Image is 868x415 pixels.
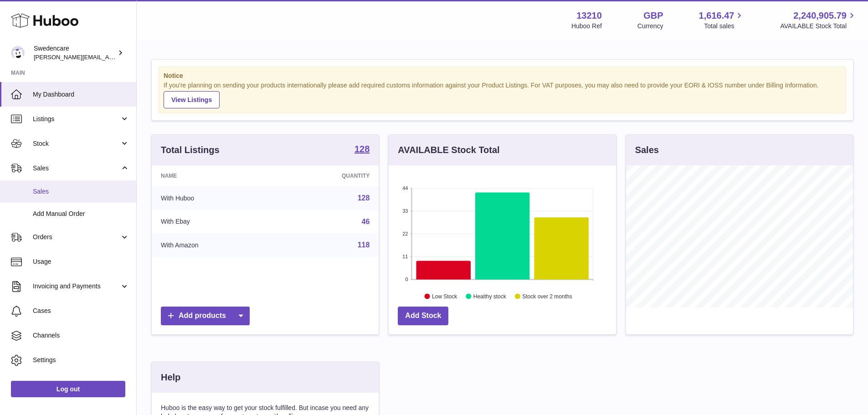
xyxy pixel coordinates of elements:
text: Stock over 2 months [523,293,572,299]
th: Name [152,165,276,186]
a: 128 [358,194,370,202]
strong: Notice [164,72,841,80]
span: 2,240,905.79 [793,10,847,22]
span: Sales [33,164,120,173]
span: Add Manual Order [33,210,129,218]
span: Stock [33,139,120,148]
h3: Sales [635,144,659,156]
span: 1,616.47 [699,10,734,22]
span: Usage [33,257,129,266]
a: Log out [11,381,125,397]
span: Sales [33,187,129,196]
span: AVAILABLE Stock Total [780,22,857,31]
a: Add products [161,307,250,325]
span: [PERSON_NAME][EMAIL_ADDRESS][DOMAIN_NAME] [34,53,183,61]
a: 118 [358,241,370,249]
span: Orders [33,233,120,241]
text: Healthy stock [473,293,507,299]
h3: AVAILABLE Stock Total [398,144,499,156]
span: Total sales [704,22,745,31]
strong: GBP [643,10,663,22]
td: With Huboo [152,186,276,210]
text: 44 [403,185,408,191]
span: Listings [33,115,120,123]
text: 33 [403,208,408,214]
span: Invoicing and Payments [33,282,120,291]
strong: 128 [354,144,370,154]
text: 0 [406,277,408,282]
a: View Listings [164,91,220,108]
a: 128 [354,144,370,155]
img: rebecca.fall@swedencare.co.uk [11,46,25,60]
a: 46 [362,218,370,225]
span: Cases [33,307,129,315]
text: 11 [403,254,408,259]
a: 2,240,905.79 AVAILABLE Stock Total [780,10,857,31]
a: Add Stock [398,307,448,325]
th: Quantity [276,165,379,186]
td: With Ebay [152,210,276,234]
a: 1,616.47 Total sales [699,10,745,31]
div: Currency [637,22,663,31]
text: Low Stock [432,293,457,299]
text: 22 [403,231,408,236]
h3: Total Listings [161,144,220,156]
span: Settings [33,356,129,364]
strong: 13210 [576,10,602,22]
td: With Amazon [152,233,276,257]
div: Swedencare [34,44,116,61]
span: Channels [33,331,129,340]
div: Huboo Ref [571,22,602,31]
div: If you're planning on sending your products internationally please add required customs informati... [164,81,841,108]
span: My Dashboard [33,90,129,99]
h3: Help [161,371,180,384]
